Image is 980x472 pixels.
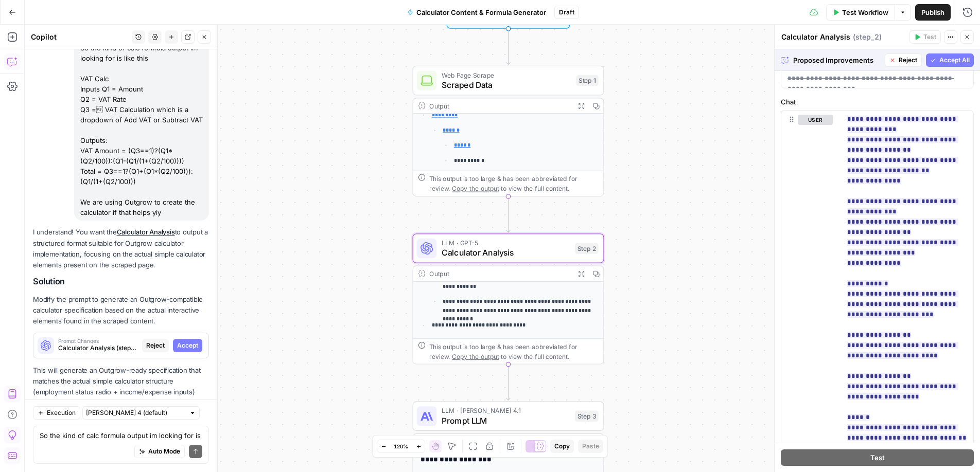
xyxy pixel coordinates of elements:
span: Reject [899,56,917,65]
span: Scraped Data [442,79,571,91]
input: Claude Sonnet 4 (default) [86,408,185,418]
div: Copilot [31,32,129,42]
span: Copy the output [452,185,499,192]
g: Edge from step_1 to step_2 [506,196,510,232]
textarea: Calculator Analysis [781,32,850,42]
p: This will generate an Outgrow-ready specification that matches the actual simple calculator struc... [33,365,209,409]
button: Paste [578,440,603,453]
button: Calculator Content & Formula Generator [401,4,552,21]
span: Copy [554,442,570,451]
button: Accept All [926,53,974,67]
div: This output is too large & has been abbreviated for review. to view the full content. [429,341,599,361]
div: This output is too large & has been abbreviated for review. to view the full content. [429,174,599,193]
span: Copy the output [452,353,499,360]
div: Output [429,101,570,111]
button: Reject [885,53,922,67]
a: Calculator Analysis [117,228,175,236]
span: Auto Mode [148,447,180,456]
button: Test [909,30,941,44]
span: 120% [394,442,408,450]
span: Proposed Improvements [793,55,881,65]
span: Publish [921,7,944,17]
span: Prompt Changes [58,338,138,343]
button: Execution [33,406,80,420]
p: I understand! You want the to output a structured format suitable for Outgrow calculator implemen... [33,227,209,270]
g: Edge from step_2 to step_3 [506,365,510,401]
span: Calculator Analysis [442,246,570,259]
button: Publish [915,4,951,21]
span: Draft [559,8,574,17]
button: Copy [550,440,574,453]
button: Reject [142,339,169,352]
span: Calculator Analysis (step_2) [58,343,138,353]
span: LLM · GPT-5 [442,238,570,248]
span: Web Page Scrape [442,70,571,80]
div: Step 3 [575,411,599,422]
span: Test Workflow [842,7,888,17]
span: Prompt LLM [442,414,570,427]
span: Test [870,452,885,463]
button: Auto Mode [134,445,185,458]
button: Test [781,449,974,466]
span: Accept [177,341,198,350]
p: Modify the prompt to generate an Outgrow-compatible calculator specification based on the actual ... [33,294,209,326]
span: Reject [146,341,165,350]
span: Calculator Content & Formula Generator [416,7,546,17]
span: Execution [47,408,76,417]
div: Step 2 [575,243,599,254]
span: Accept All [939,56,970,65]
button: user [798,115,833,125]
div: Output [429,269,570,279]
h2: Solution [33,277,209,286]
div: Step 1 [576,75,599,86]
div: So the kind of calc formula output im looking for is like this VAT Calc Inputs Q1 = Amount Q2 = V... [74,40,209,221]
g: Edge from start to step_1 [506,29,510,65]
span: ( step_2 ) [853,32,882,42]
button: Accept [173,339,202,352]
span: Paste [582,442,599,451]
span: Test [923,32,936,42]
label: Chat [781,97,974,107]
button: Test Workflow [826,4,895,21]
span: LLM · [PERSON_NAME] 4.1 [442,406,570,415]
